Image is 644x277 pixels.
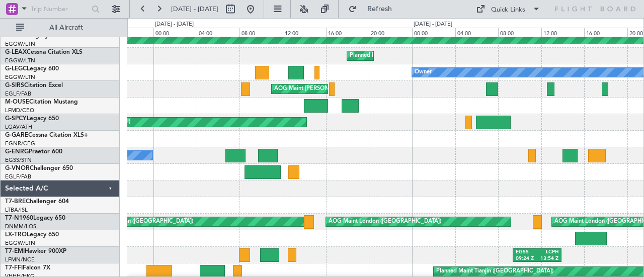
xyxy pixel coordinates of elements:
[171,5,218,14] span: [DATE] - [DATE]
[5,199,26,205] span: T7-BRE
[26,24,106,31] span: All Aircraft
[5,248,66,254] a: T7-EMIHawker 900XP
[5,156,32,164] a: EGSS/STN
[5,99,78,105] a: M-OUSECitation Mustang
[5,116,59,122] a: G-SPCYLegacy 650
[5,232,27,238] span: LX-TRO
[5,82,63,88] a: G-SIRSCitation Excel
[5,265,50,271] a: T7-FFIFalcon 7X
[5,132,28,138] span: G-GARE
[5,199,69,205] a: T7-BREChallenger 604
[455,28,499,37] div: 04:00
[5,215,33,221] span: T7-N1960
[584,28,627,37] div: 16:00
[274,81,351,97] div: AOG Maint [PERSON_NAME]
[5,256,35,263] a: LFMN/NCE
[5,132,88,138] a: G-GARECessna Citation XLS+
[5,66,59,72] a: G-LEGCLegacy 600
[197,28,240,37] div: 04:00
[5,73,35,81] a: EGGW/LTN
[5,149,62,155] a: G-ENRGPraetor 600
[5,40,35,48] a: EGGW/LTN
[283,28,326,37] div: 12:00
[5,66,27,72] span: G-LEGC
[31,2,89,17] input: Trip Number
[5,206,28,214] a: LTBA/ISL
[80,214,193,229] div: AOG Maint London ([GEOGRAPHIC_DATA])
[5,223,36,230] a: DNMM/LOS
[5,265,23,271] span: T7-FFI
[412,28,455,37] div: 00:00
[5,140,35,147] a: EGNR/CEG
[329,214,441,229] div: AOG Maint London ([GEOGRAPHIC_DATA])
[239,28,283,37] div: 08:00
[359,6,401,13] span: Refresh
[5,82,24,88] span: G-SIRS
[415,65,432,80] div: Owner
[5,123,32,131] a: LGAV/ATH
[369,28,412,37] div: 20:00
[5,90,31,98] a: EGLF/FAB
[516,255,537,262] div: 09:24 Z
[5,149,29,155] span: G-ENRG
[326,28,369,37] div: 16:00
[5,116,27,122] span: G-SPCY
[5,49,83,55] a: G-LEAXCessna Citation XLS
[471,1,545,17] button: Quick Links
[5,232,59,238] a: LX-TROLegacy 650
[5,99,29,105] span: M-OUSE
[516,249,537,256] div: EGSS
[344,1,404,17] button: Refresh
[498,28,541,37] div: 08:00
[537,255,558,262] div: 13:54 Z
[153,28,197,37] div: 00:00
[5,248,25,254] span: T7-EMI
[5,173,31,180] a: EGLF/FAB
[110,28,153,37] div: 20:00
[5,215,65,221] a: T7-N1960Legacy 650
[155,20,194,29] div: [DATE] - [DATE]
[5,239,35,247] a: EGGW/LTN
[350,48,508,63] div: Planned Maint [GEOGRAPHIC_DATA] ([GEOGRAPHIC_DATA])
[541,28,585,37] div: 12:00
[491,5,525,15] div: Quick Links
[5,165,73,171] a: G-VNORChallenger 650
[5,165,30,171] span: G-VNOR
[11,20,109,36] button: All Aircraft
[414,20,452,29] div: [DATE] - [DATE]
[537,249,558,256] div: LCPH
[5,57,35,64] a: EGGW/LTN
[5,49,27,55] span: G-LEAX
[5,107,34,114] a: LFMD/CEQ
